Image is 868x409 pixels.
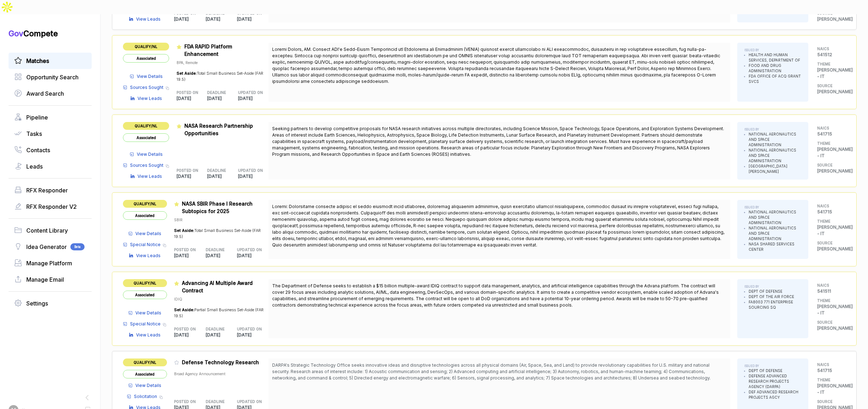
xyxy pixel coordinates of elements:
h5: POSTED ON [174,247,194,253]
span: Idea Generator [26,243,67,251]
span: Set Aside: [177,71,197,76]
a: Leads [14,162,86,171]
h5: SOURCE [817,83,846,89]
p: [DATE] [177,95,207,102]
h5: SOURCE [817,320,846,325]
a: Solicitation [127,393,157,400]
h5: NAICS [817,126,846,131]
p: [DATE] [206,16,237,22]
p: [PERSON_NAME] - IT [817,67,846,80]
p: [PERSON_NAME] [817,325,846,331]
span: NASA Research Partnership Opportunities [184,123,253,136]
p: [DATE] [206,332,237,338]
h5: ISSUED BY [744,364,801,368]
span: View Details [135,310,161,316]
li: DEPT OF DEFENSE [749,289,801,294]
p: [DATE] [238,173,269,180]
span: Leads [26,162,43,171]
p: [DATE] [207,95,238,102]
span: Pipeline [26,113,48,122]
span: Sources Sought [130,162,163,169]
p: [PERSON_NAME] [817,89,846,95]
span: QUALIFY/NL [123,358,167,366]
span: View Details [135,230,161,237]
span: Manage Email [26,275,64,284]
li: DEPT OF DEFENSE [749,368,801,373]
h5: NAICS [817,362,846,367]
span: View Leads [136,332,161,338]
span: View Leads [138,95,162,102]
span: Sources Sought [130,84,163,91]
span: View Details [137,73,163,80]
span: FDA RAPID Platform Enhancement [184,43,232,57]
p: [DATE] [174,332,206,338]
h5: ISSUED BY [744,127,801,132]
a: RFX Responder [14,186,86,195]
a: Sources Sought [123,162,163,169]
span: QUALIFY/NL [123,200,167,208]
span: Manage Platform [26,259,72,267]
a: Contacts [14,146,86,154]
a: Pipeline [14,113,86,122]
p: [DATE] [238,95,269,102]
span: Tasks [26,129,42,138]
li: FA8003 771 ENTERPRISE SOURCING SQ [749,299,801,310]
h5: UPDATED ON [238,168,258,173]
span: BPA, Remote [177,60,198,65]
p: [PERSON_NAME] - IT [817,303,846,316]
span: Matches [26,57,49,65]
li: DEPT OF THE AIR FORCE [749,294,801,299]
li: [GEOGRAPHIC_DATA][PERSON_NAME] [749,164,801,174]
li: HEALTH AND HUMAN SERVICES, DEPARTMENT OF [749,52,801,63]
h5: UPDATED ON [237,247,257,253]
a: Idea GeneratorBeta [14,243,86,251]
p: [PERSON_NAME] [817,246,846,252]
span: Solicitation [134,393,157,400]
span: NASA SBIR Phase I Research Subtopics for 2025 [182,201,253,214]
h5: THEME [817,377,846,383]
span: Associated [123,291,167,299]
li: NATIONAL AERONAUTICS AND SPACE ADMINISTRATION [749,225,801,241]
a: Settings [14,299,86,308]
span: Broad Agency Announcement [174,372,225,376]
span: View Leads [136,16,161,22]
h5: ISSUED BY [744,285,801,289]
h5: POSTED ON [174,326,194,332]
p: [DATE] [237,253,269,259]
span: Associated [123,133,169,142]
li: NASA SHARED SERVICES CENTER [749,241,801,252]
span: Advancing AI Multiple Award Contract [182,280,253,293]
span: Special Notice [130,321,161,327]
a: Content Library [14,226,86,235]
a: Award Search [14,89,86,98]
span: IDIQ [174,297,182,301]
p: [DATE] [174,16,206,22]
h5: THEME [817,141,846,146]
h5: UPDATED ON [237,326,257,332]
h5: THEME [817,298,846,303]
a: Special Notice [123,321,161,327]
p: [DATE] [207,173,238,180]
span: Contacts [26,146,50,154]
h5: DEADLINE [207,90,227,95]
span: View Details [137,151,163,158]
p: [PERSON_NAME] [817,16,846,22]
p: [PERSON_NAME] - IT [817,383,846,395]
h5: UPDATED ON [237,399,257,404]
h5: DEADLINE [206,247,226,253]
p: 541511 [817,288,846,294]
p: [PERSON_NAME] - IT [817,146,846,159]
p: [DATE] [237,332,269,338]
p: [DATE] [177,173,207,180]
span: Seeking partners to develop competitive proposals for NASA research initiatives across multiple d... [272,126,724,157]
h5: ISSUED BY [744,205,801,209]
h5: POSTED ON [174,399,194,404]
span: The Department of Defense seeks to establish a $15 billion multiple-award IDIQ contract to suppor... [272,283,719,308]
p: 541512 [817,52,846,58]
span: SBIR [174,218,183,222]
span: Set Aside: [174,307,194,312]
a: Tasks [14,129,86,138]
span: Content Library [26,226,68,235]
span: DARPA's Strategic Technology Office seeks innovative ideas and disruptive technologies across all... [272,362,711,381]
li: DEF ADVANCED RESEARCH PROJECTS AGCY [749,389,801,400]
